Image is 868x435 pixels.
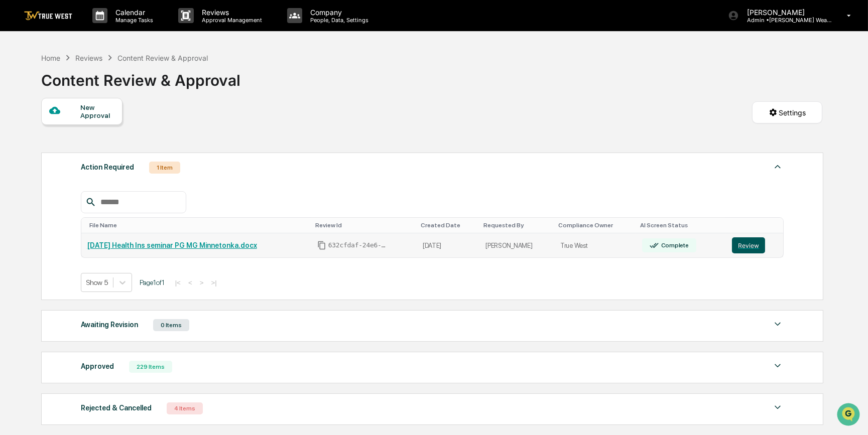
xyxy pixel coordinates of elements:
[734,222,779,229] div: Toggle SortBy
[732,237,777,253] a: Review
[421,222,475,229] div: Toggle SortBy
[208,278,220,287] button: >|
[10,147,18,155] div: 🔎
[483,222,550,229] div: Toggle SortBy
[100,170,121,178] span: Pylon
[75,54,102,62] div: Reviews
[81,360,114,373] div: Approved
[34,87,127,95] div: We're available if you need us!
[10,77,28,95] img: 1746055101610-c473b297-6a78-478c-a979-82029cc54cd1
[83,126,125,136] span: Attestations
[34,77,165,87] div: Start new chat
[172,278,184,287] button: |<
[417,233,479,258] td: [DATE]
[107,17,158,24] p: Manage Tasks
[87,241,257,249] a: [DATE] Health Ins seminar PG MG Minnetonka.docx
[302,17,374,24] p: People, Data, Settings
[659,242,689,249] div: Complete
[197,278,207,287] button: >
[80,103,114,119] div: New Approval
[167,402,203,414] div: 4 Items
[73,127,81,135] div: 🗄️
[81,401,152,414] div: Rejected & Cancelled
[41,63,240,89] div: Content Review & Approval
[194,17,267,24] p: Approval Management
[6,141,67,160] a: 🔎Data Lookup
[739,17,832,24] p: Admin • [PERSON_NAME] Wealth Management
[10,127,18,135] div: 🖐️
[117,54,208,62] div: Content Review & Approval
[20,126,65,136] span: Preclearance
[315,222,413,229] div: Toggle SortBy
[772,360,784,372] img: caret
[772,161,784,173] img: caret
[6,122,69,140] a: 🖐️Preclearance
[836,402,863,429] iframe: Open customer support
[89,222,307,229] div: Toggle SortBy
[739,8,832,17] p: [PERSON_NAME]
[153,319,189,331] div: 0 Items
[772,401,784,413] img: caret
[640,222,722,229] div: Toggle SortBy
[24,11,72,21] img: logo
[10,21,183,37] p: How can we help?
[558,222,632,229] div: Toggle SortBy
[81,318,138,331] div: Awaiting Revision
[140,278,165,286] span: Page 1 of 1
[149,162,180,174] div: 1 Item
[41,54,60,62] div: Home
[328,241,389,249] span: 632cfdaf-24e6-44a0-b95e-edac2cbabf7d
[317,241,326,250] span: Copy Id
[71,170,121,178] a: Powered byPylon
[194,8,267,17] p: Reviews
[185,278,195,287] button: <
[479,233,554,258] td: [PERSON_NAME]
[171,80,183,92] button: Start new chat
[554,233,636,258] td: True West
[752,101,822,123] button: Settings
[732,237,765,253] button: Review
[107,8,158,17] p: Calendar
[302,8,374,17] p: Company
[81,161,134,174] div: Action Required
[69,122,129,140] a: 🗄️Attestations
[772,318,784,330] img: caret
[129,361,172,373] div: 229 Items
[20,146,63,156] span: Data Lookup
